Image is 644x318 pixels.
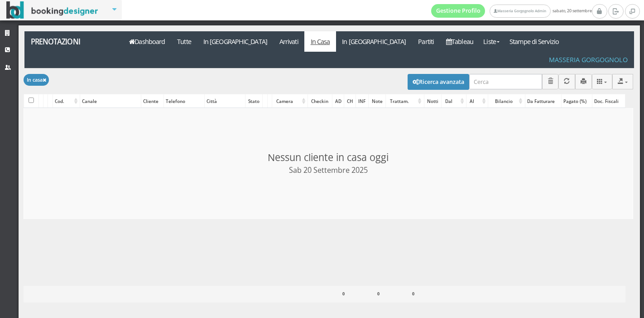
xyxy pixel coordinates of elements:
a: Dashboard [123,31,171,52]
div: Notti [424,95,442,108]
input: Cerca [469,74,542,89]
a: Gestione Profilo [431,4,485,18]
div: Checkin [308,95,332,108]
div: Dal [442,95,466,108]
button: Aggiorna [558,74,575,89]
button: Ricerca avanzata [408,74,469,89]
a: Prenotazioni [24,31,118,52]
div: Telefono [164,95,204,108]
div: Doc. Fiscali [592,95,625,108]
a: Liste [479,31,503,52]
h4: Masseria Gorgognolo [549,56,628,64]
a: Masseria Gorgognolo Admin [490,5,550,18]
img: BookingDesigner.com [6,1,98,19]
div: AD [332,95,344,108]
a: In [GEOGRAPHIC_DATA] [197,31,273,52]
div: Note [369,95,385,108]
div: CH [344,95,355,108]
a: Tableau [440,31,480,52]
b: 0 [342,291,345,297]
a: Partiti [412,31,440,52]
button: Export [612,74,633,89]
div: Stato [245,95,263,108]
a: In Casa [304,31,336,52]
a: Arrivati [273,31,304,52]
div: Canale [80,95,141,108]
button: In casa [24,74,49,85]
div: Bilancio [488,95,524,108]
div: Camera [272,95,308,108]
a: In [GEOGRAPHIC_DATA] [336,31,412,52]
div: Cod. [53,95,80,108]
h3: Nessun cliente in casa oggi [27,111,630,216]
b: 0 [377,291,380,297]
span: sabato, 20 settembre [431,4,592,18]
a: Tutte [171,31,197,52]
b: 0 [412,291,414,297]
div: INF [356,95,369,108]
div: Pagato (%) [562,95,592,108]
a: Stampe di Servizio [504,31,565,52]
div: Al [466,95,488,108]
div: Città [205,95,245,108]
div: Trattam. [386,95,424,108]
small: Sab 20 Settembre 2025 [289,165,368,175]
div: Cliente [141,95,163,108]
div: Da Fatturare [525,95,561,108]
